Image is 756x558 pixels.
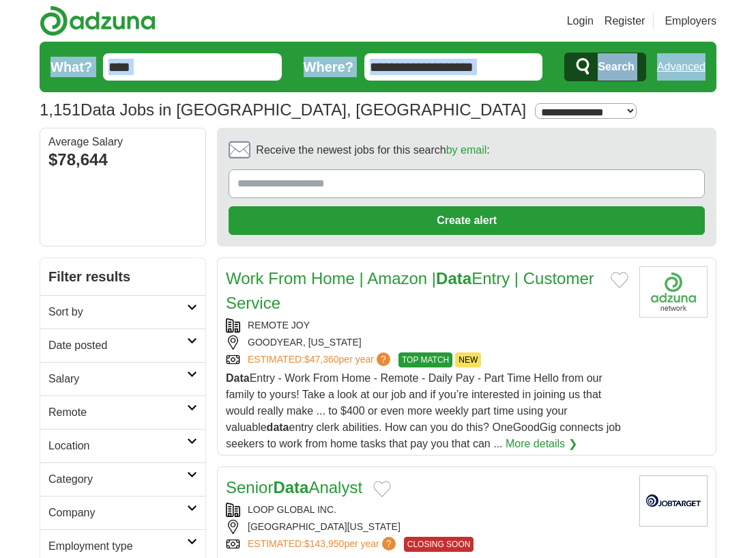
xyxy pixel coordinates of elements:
span: TOP MATCH [398,352,452,367]
a: Sort by [40,295,205,329]
span: CLOSING SOON [404,537,474,552]
h2: Remote [48,404,187,421]
a: Work From Home | Amazon |DataEntry | Customer Service [226,269,594,312]
h2: Company [48,505,187,521]
strong: Data [226,372,250,384]
a: Login [567,13,594,29]
h2: Sort by [48,304,187,320]
button: Add to favorite jobs [373,481,391,497]
div: LOOP GLOBAL INC. [226,503,628,517]
span: NEW [455,352,481,367]
span: 1,151 [40,98,81,122]
h2: Filter results [40,258,205,295]
button: Create alert [229,206,705,235]
img: Adzuna logo [40,5,156,36]
span: $143,950 [304,538,344,549]
a: Date posted [40,329,205,362]
a: Location [40,429,205,462]
img: Company logo [639,266,708,318]
a: ESTIMATED:$47,360per year? [248,352,393,367]
label: Where? [304,57,353,77]
a: ESTIMATED:$143,950per year? [248,537,398,552]
img: Company logo [639,475,708,527]
a: Category [40,462,205,496]
span: $47,360 [304,354,339,365]
a: Register [605,13,645,29]
strong: Data [436,269,471,288]
div: [GEOGRAPHIC_DATA][US_STATE] [226,520,628,534]
a: Salary [40,362,205,395]
h2: Date posted [48,337,187,354]
h2: Salary [48,371,187,387]
a: More details ❯ [506,436,577,452]
div: REMOTE JOY [226,318,628,333]
span: ? [377,352,390,366]
button: Search [564,53,645,81]
h2: Category [48,471,187,488]
button: Add to favorite jobs [611,272,628,288]
a: Advanced [657,53,706,81]
a: Remote [40,395,205,429]
strong: Data [273,478,308,497]
strong: data [267,421,289,433]
span: ? [382,537,396,550]
a: by email [446,144,487,156]
div: Average Salary [48,137,197,148]
a: Employers [665,13,716,29]
div: $78,644 [48,148,197,172]
span: Receive the newest jobs for this search : [256,142,489,158]
h2: Employment type [48,538,187,555]
div: GOODYEAR, [US_STATE] [226,335,628,350]
a: SeniorDataAnalyst [226,478,362,497]
h1: Data Jobs in [GEOGRAPHIC_DATA], [GEOGRAPHIC_DATA] [40,100,526,119]
h2: Location [48,438,187,454]
span: Entry - Work From Home - Remote - Daily Pay - Part Time Hello from our family to yours! Take a lo... [226,372,621,449]
a: Company [40,496,205,529]
span: Search [598,53,634,81]
label: What? [50,57,92,77]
